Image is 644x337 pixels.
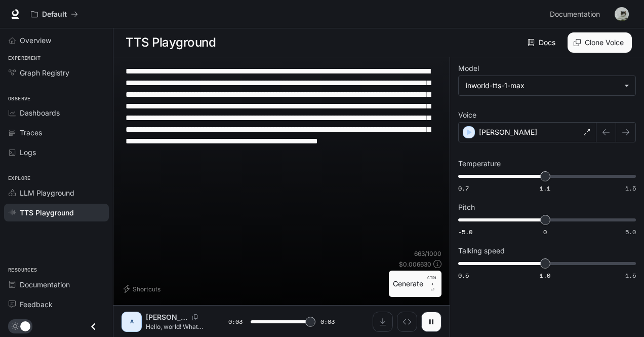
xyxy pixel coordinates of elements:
[4,143,109,161] a: Logs
[20,35,51,46] span: Overview
[124,314,140,330] div: A
[20,107,60,118] span: Dashboards
[4,204,109,221] a: TTS Playground
[458,247,505,254] p: Talking speed
[82,316,105,337] button: Close drawer
[399,260,431,269] p: $ 0.006630
[146,322,204,331] p: Hello, world! What a wonderful day to be a text-to-speech model!
[427,275,437,287] p: CTRL +
[26,4,83,24] button: All workspaces
[458,204,475,211] p: Pitch
[550,8,600,21] span: Documentation
[615,7,629,21] img: User avatar
[20,299,53,310] span: Feedback
[20,188,74,198] span: LLM Playground
[320,317,335,327] span: 0:03
[625,271,636,280] span: 1.5
[540,271,550,280] span: 1.0
[526,32,559,53] a: Docs
[458,184,469,193] span: 0.7
[42,10,67,19] p: Default
[479,127,537,137] p: [PERSON_NAME]
[20,67,69,78] span: Graph Registry
[612,4,632,24] button: User avatar
[397,312,417,332] button: Inspect
[546,4,608,24] a: Documentation
[188,314,202,320] button: Copy Voice ID
[4,124,109,141] a: Traces
[466,81,619,91] div: inworld-tts-1-max
[373,312,393,332] button: Download audio
[4,64,109,82] a: Graph Registry
[625,184,636,193] span: 1.5
[625,228,636,236] span: 5.0
[459,76,635,95] div: inworld-tts-1-max
[228,317,243,327] span: 0:03
[568,32,632,53] button: Clone Voice
[458,228,472,236] span: -5.0
[20,127,42,138] span: Traces
[20,279,70,290] span: Documentation
[458,160,501,167] p: Temperature
[4,31,109,49] a: Overview
[4,295,109,313] a: Feedback
[458,65,479,72] p: Model
[4,184,109,202] a: LLM Playground
[458,271,469,280] span: 0.5
[122,281,165,297] button: Shortcuts
[20,147,36,158] span: Logs
[4,104,109,122] a: Dashboards
[126,32,216,53] h1: TTS Playground
[4,276,109,293] a: Documentation
[543,228,547,236] span: 0
[146,312,188,322] p: [PERSON_NAME]
[540,184,550,193] span: 1.1
[389,271,441,297] button: GenerateCTRL +⏎
[458,111,476,119] p: Voice
[20,320,30,331] span: Dark mode toggle
[20,207,74,218] span: TTS Playground
[427,275,437,293] p: ⏎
